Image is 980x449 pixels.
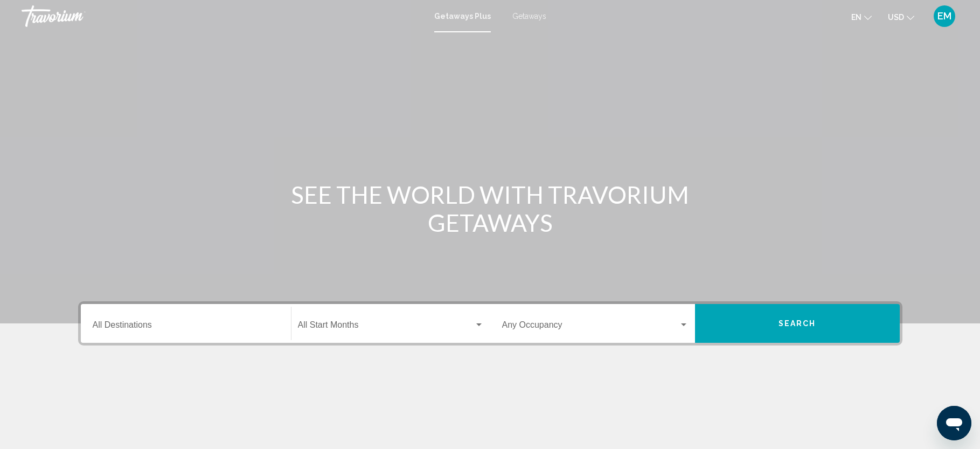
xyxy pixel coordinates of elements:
[288,181,692,237] h1: SEE THE WORLD WITH TRAVORIUM GETAWAYS
[851,13,861,22] span: en
[434,12,491,20] a: Getaways Plus
[779,320,816,328] span: Search
[930,5,958,27] button: User Menu
[888,9,914,25] button: Change currency
[512,12,546,20] a: Getaways
[81,304,900,343] div: Search widget
[695,304,900,343] button: Search
[937,406,971,440] iframe: Button to launch messaging window
[851,9,872,25] button: Change language
[22,5,423,27] a: Travorium
[888,13,904,22] span: USD
[937,11,951,22] span: EM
